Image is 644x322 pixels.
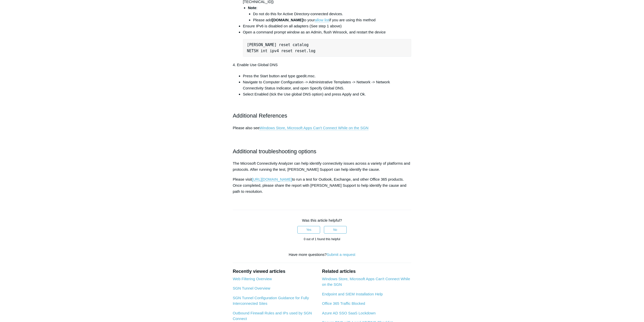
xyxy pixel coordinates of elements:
a: Azure AD SSO SaaS Lockdown [322,311,376,315]
li: : [248,5,411,23]
li: Please add to your if you are using this method [253,17,411,23]
a: Web Filtering Overview [233,277,272,281]
a: Office 365 Traffic Blocked [322,301,365,306]
h2: Recently viewed articles [233,268,317,275]
h2: Additional References [233,102,411,120]
li: Open a command prompt window as an Admin, flush Winsock, and restart the device [243,29,411,57]
li: Press the Start button and type gpedit.msc. [243,73,411,79]
h2: Additional troubleshooting options [233,147,411,156]
p: 4. Enable Use Global DNS [233,62,411,68]
a: [URL][DOMAIN_NAME] [252,177,292,182]
a: Windows Store, Microsoft Apps Can't Connect While on the SGN [322,277,410,287]
button: This article was not helpful [324,226,347,234]
a: SGN Tunnel Overview [233,286,270,290]
h2: Related articles [322,268,411,275]
p: The Microsoft Connectivity Analyzer can help identify connectivity issues across a variety of pla... [233,160,411,173]
a: allow list [315,18,329,22]
p: Please visit to run a test for Outlook, Exchange, and other Office 365 products. Once completed, ... [233,176,411,195]
a: SGN Tunnel Configuration Guidance for Fully Interconnected Sites [233,296,309,306]
li: Select Enabled (tick the Use global DNS option) and press Apply and Ok. [243,91,411,97]
strong: Note [248,6,256,10]
strong: [DOMAIN_NAME] [272,18,303,22]
a: Submit a request [327,252,355,257]
li: Ensure IPv6 is disabled on all adapters (See step 1 above) [243,23,411,29]
button: This article was helpful [297,226,320,234]
a: Windows Store, Microsoft Apps Can't Connect While on the SGN [260,126,369,130]
li: Do not do this for Active Directory-connected devices. [253,11,411,17]
a: Endpoint and SIEM Installation Help [322,292,383,296]
li: Navigate to Computer Configuration -> Administrative Templates -> Network -> Network Connectivity... [243,79,411,91]
span: Was this article helpful? [302,218,342,222]
p: Please also see [233,125,411,143]
a: Outbound Firewall Rules and IPs used by SGN Connect [233,311,312,321]
pre: [PERSON_NAME] reset catalog NETSH int ipv4 reset reset.log [243,39,411,57]
div: Have more questions? [233,252,411,258]
span: 0 out of 1 found this helpful [304,237,340,241]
